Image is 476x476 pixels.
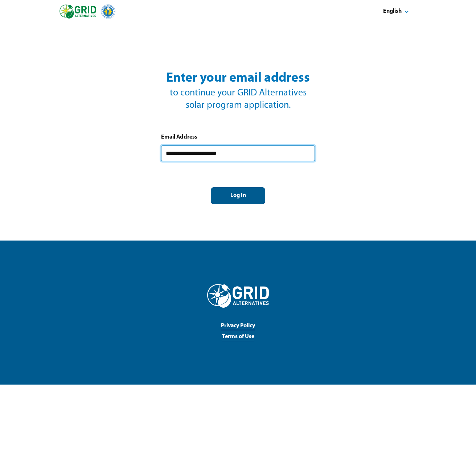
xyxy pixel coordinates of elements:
[211,187,265,204] button: Log In
[207,284,269,308] img: Grid Alternatives
[59,4,115,19] img: logo
[166,70,310,87] div: Enter your email address
[377,3,416,20] button: Select
[217,192,259,200] div: Log In
[161,134,197,141] div: Email Address
[222,333,254,341] a: Terms of Use
[161,87,315,112] div: to continue your GRID Alternatives solar program application.
[383,8,402,15] div: English
[221,322,255,330] a: Privacy Policy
